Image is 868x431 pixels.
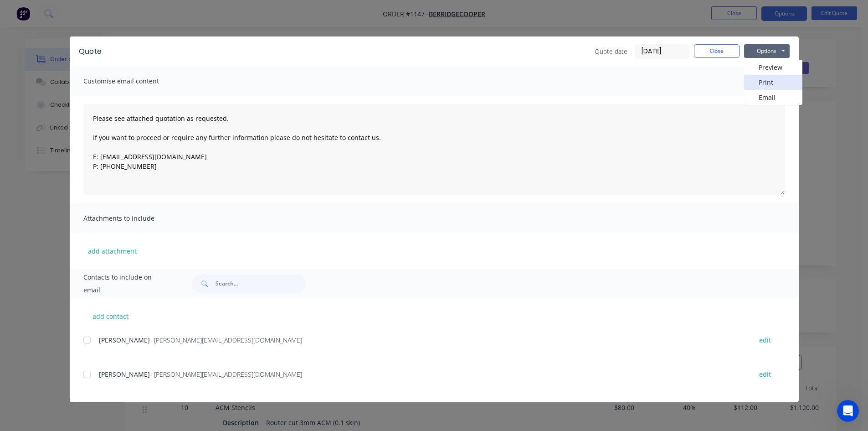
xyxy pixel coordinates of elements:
button: add contact [83,309,138,323]
button: Email [744,90,802,105]
button: add attachment [83,244,141,258]
button: edit [754,334,776,346]
span: - [PERSON_NAME][EMAIL_ADDRESS][DOMAIN_NAME] [150,370,302,379]
span: [PERSON_NAME] [99,336,150,344]
button: Close [694,44,740,58]
iframe: Intercom live chat [837,400,859,422]
span: [PERSON_NAME] [99,370,150,379]
span: Attachments to include [83,212,184,225]
span: Contacts to include on email [83,271,169,296]
button: Preview [744,60,802,75]
input: Search... [216,275,306,293]
textarea: Please see attached quotation as requested. If you want to proceed or require any further informa... [83,104,785,195]
span: - [PERSON_NAME][EMAIL_ADDRESS][DOMAIN_NAME] [150,336,302,344]
button: edit [754,368,776,380]
button: Print [744,75,802,90]
span: Customise email content [83,75,184,88]
button: Options [744,44,790,58]
span: Quote date [595,47,627,56]
div: Quote [79,46,102,57]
